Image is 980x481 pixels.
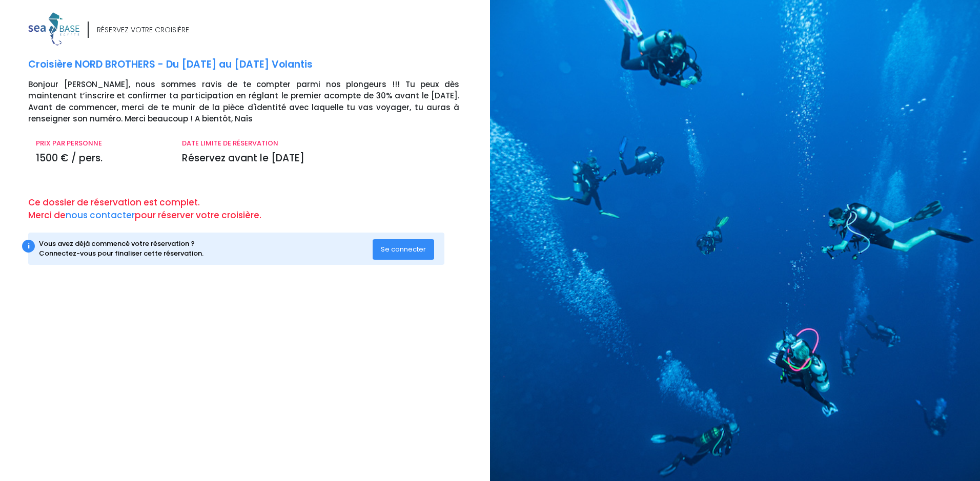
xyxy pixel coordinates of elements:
[182,138,459,149] p: DATE LIMITE DE RÉSERVATION
[36,151,167,166] p: 1500 € / pers.
[66,209,135,221] a: nous contacter
[381,244,426,254] span: Se connecter
[36,138,167,149] p: PRIX PAR PERSONNE
[373,239,434,260] button: Se connecter
[22,240,35,253] div: i
[28,79,482,125] p: Bonjour [PERSON_NAME], nous sommes ravis de te compter parmi nos plongeurs !!! Tu peux dès mainte...
[182,151,459,166] p: Réservez avant le [DATE]
[373,244,434,253] a: Se connecter
[28,12,79,46] img: logo_color1.png
[97,25,189,35] div: RÉSERVEZ VOTRE CROISIÈRE
[28,57,482,72] p: Croisière NORD BROTHERS - Du [DATE] au [DATE] Volantis
[39,239,373,259] div: Vous avez déjà commencé votre réservation ? Connectez-vous pour finaliser cette réservation.
[28,196,482,222] p: Ce dossier de réservation est complet. Merci de pour réserver votre croisière.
